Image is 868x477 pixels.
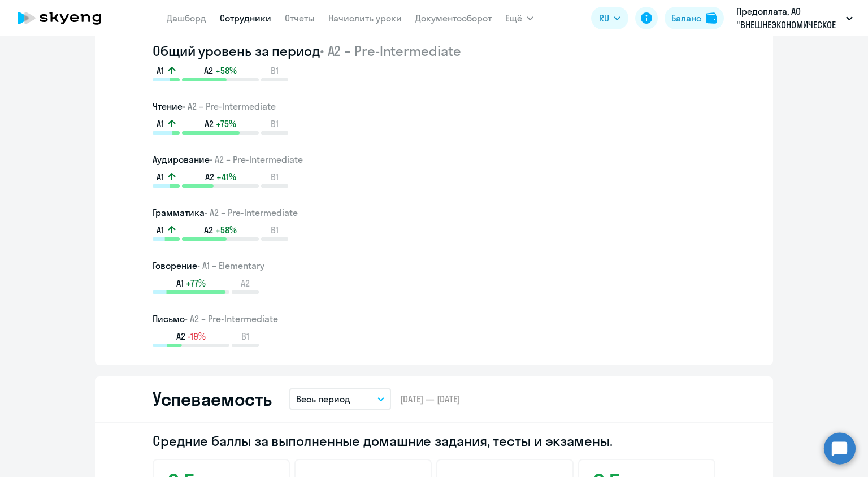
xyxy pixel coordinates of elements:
[320,42,461,59] span: • A2 – Pre-Intermediate
[153,206,715,219] h3: Грамматика
[216,171,236,183] span: +41%
[204,224,213,236] span: A2
[153,259,715,272] h3: Говорение
[157,224,164,236] span: A1
[220,12,271,24] a: Сотрудники
[296,392,350,406] p: Весь период
[505,11,522,25] span: Ещё
[205,171,214,183] span: A2
[706,12,717,24] img: balance
[205,118,214,130] span: A2
[400,393,460,405] span: [DATE] — [DATE]
[210,154,303,165] span: • A2 – Pre-Intermediate
[241,330,249,342] span: B1
[167,12,206,24] a: Дашборд
[176,330,185,342] span: A2
[271,118,279,130] span: B1
[157,171,164,183] span: A1
[153,388,271,410] h2: Успеваемость
[205,207,298,218] span: • A2 – Pre-Intermediate
[665,7,724,29] button: Балансbalance
[153,153,715,166] h3: Аудирование
[241,277,250,289] span: A2
[271,224,279,236] span: B1
[153,99,715,113] h3: Чтение
[153,42,715,60] h2: Общий уровень за период
[285,12,315,24] a: Отчеты
[271,171,279,183] span: B1
[197,260,264,271] span: • A1 – Elementary
[185,313,278,324] span: • A2 – Pre-Intermediate
[153,312,715,326] h3: Письмо
[215,64,237,77] span: +58%
[505,7,533,29] button: Ещё
[204,64,213,77] span: A2
[271,64,279,77] span: B1
[153,432,715,450] h2: Средние баллы за выполненные домашние задания, тесты и экзамены.
[289,388,391,410] button: Весь период
[736,5,841,32] p: Предоплата, АО "ВНЕШНЕЭКОНОМИЧЕСКОЕ ОБЪЕДИНЕНИЕ "ПРОДИНТОРГ"
[599,11,609,25] span: RU
[731,5,858,32] button: Предоплата, АО "ВНЕШНЕЭКОНОМИЧЕСКОЕ ОБЪЕДИНЕНИЕ "ПРОДИНТОРГ"
[176,277,184,289] span: A1
[157,118,164,130] span: A1
[188,330,206,342] span: -19%
[216,118,236,130] span: +75%
[183,101,276,112] span: • A2 – Pre-Intermediate
[215,224,237,236] span: +58%
[591,7,628,29] button: RU
[415,12,492,24] a: Документооборот
[328,12,402,24] a: Начислить уроки
[671,11,701,25] div: Баланс
[186,277,206,289] span: +77%
[157,64,164,77] span: A1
